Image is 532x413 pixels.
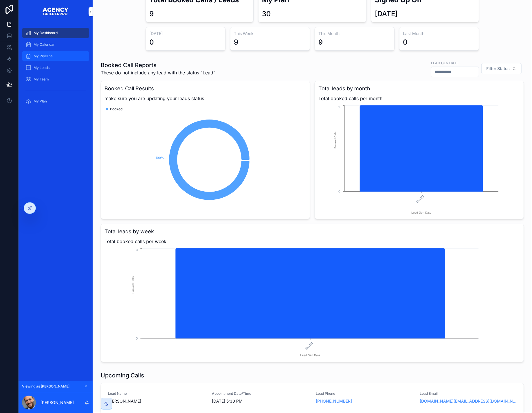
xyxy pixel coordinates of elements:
[156,156,164,160] tspan: 100%
[318,95,520,102] span: Total booked calls per month
[101,69,215,76] span: These do not include any lead with the status "Lead"
[411,211,431,214] tspan: Lead Gen Date
[318,104,520,215] div: chart
[104,104,306,215] div: chart
[108,398,205,404] span: [PERSON_NAME]
[316,391,413,396] span: Lead Phone
[104,95,306,102] span: make sure you are updating your leads status
[22,28,89,38] a: My Dashboard
[300,354,320,357] tspan: Lead Gen Date
[403,31,475,36] h3: Last Month
[22,74,89,85] a: My Team
[234,38,238,47] div: 9
[104,238,520,245] span: Total booked calls per week
[338,105,340,109] tspan: 9
[136,337,138,340] tspan: 0
[149,31,222,36] h3: [DATE]
[262,9,271,19] div: 30
[101,371,144,379] h1: Upcoming Calls
[34,54,53,58] span: My Pipeline
[416,194,425,203] text: [DATE]
[41,400,74,405] p: [PERSON_NAME]
[149,9,154,19] div: 9
[34,77,49,82] span: My Team
[486,66,510,71] span: Filter Status
[34,31,58,35] span: My Dashboard
[149,38,154,47] div: 0
[420,398,517,404] a: [DOMAIN_NAME][EMAIL_ADDRESS][DOMAIN_NAME]
[34,99,47,104] span: My Plan
[101,383,524,412] a: Lead Name[PERSON_NAME]Appointment Date/Time[DATE] 5:30 PMLead Phone[PHONE_NUMBER]Lead Email[DOMAI...
[34,42,55,47] span: My Calendar
[318,38,323,47] div: 9
[431,60,458,65] label: Lead Gen Date
[22,39,89,50] a: My Calendar
[131,276,135,293] tspan: Booked Calls
[375,9,398,19] div: [DATE]
[316,398,352,404] a: [PHONE_NUMBER]
[104,247,520,358] div: chart
[22,51,89,61] a: My Pipeline
[104,227,520,236] h3: Total leads by week
[42,7,69,16] img: App logo
[304,342,313,350] text: [DATE]
[334,131,337,148] tspan: Booked Calls
[101,61,215,69] h1: Booked Call Reports
[104,85,306,93] h3: Booked Call Results
[212,398,309,404] span: [DATE] 5:30 PM
[19,23,93,115] div: scrollable content
[110,107,122,111] span: Booked
[481,63,522,74] button: Select Button
[234,31,306,36] h3: This Week
[420,391,517,396] span: Lead Email
[34,65,49,70] span: My Leads
[338,190,340,193] tspan: 0
[318,85,520,93] h3: Total leads by month
[108,391,205,396] span: Lead Name
[403,38,408,47] div: 0
[22,384,69,389] span: Viewing as [PERSON_NAME]
[22,96,89,107] a: My Plan
[212,391,309,396] span: Appointment Date/Time
[22,63,89,73] a: My Leads
[318,31,391,36] h3: This Month
[136,248,138,252] tspan: 9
